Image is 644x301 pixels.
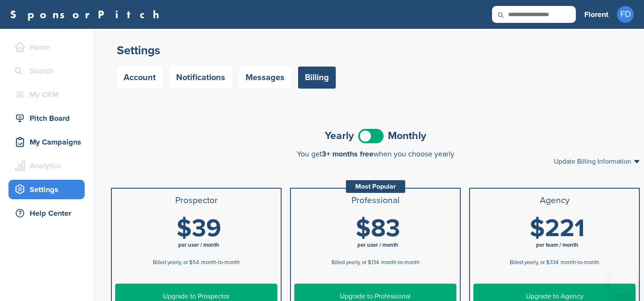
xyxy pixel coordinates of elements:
span: 3+ months free [322,149,373,159]
span: $221 [530,214,585,243]
span: Yearly [325,131,354,141]
div: Help Center [13,206,85,221]
div: Search [13,63,85,78]
h3: Agency [473,195,636,206]
h2: Settings [117,43,634,58]
a: Florent [584,5,608,24]
span: $39 [177,214,221,243]
div: Analytics [13,158,85,173]
h3: Professional [294,195,456,206]
a: My CRM [8,85,85,104]
div: You get when you choose yearly [111,150,640,158]
div: My CRM [13,87,85,102]
a: Home [8,37,85,57]
div: Home [13,39,85,55]
a: Search [8,61,85,81]
span: $83 [356,214,400,243]
span: per user / month [357,242,398,248]
span: Billed yearly, or $334 [510,259,558,266]
h3: Florent [584,8,608,20]
a: Messages [239,67,291,89]
a: Analytics [8,156,85,176]
span: per user / month [178,242,219,248]
div: Pitch Board [13,111,85,126]
a: Update Billing Information [554,158,640,165]
iframe: Button to launch messaging window [610,267,637,294]
a: Help Center [8,203,85,223]
span: Billed yearly, or $134 [332,259,379,266]
a: Billing [298,67,336,89]
h3: Prospector [115,195,277,206]
a: Account [117,67,163,89]
a: Pitch Board [8,109,85,128]
span: per team / month [536,242,578,248]
a: Settings [8,180,85,199]
span: month-to-month [381,259,420,266]
span: Monthly [388,131,426,141]
a: Notifications [169,67,232,89]
span: month-to-month [561,259,599,266]
span: Billed yearly, or $54 [153,259,199,266]
a: SponsorPitch [10,9,165,20]
span: month-to-month [201,259,240,266]
a: My Campaigns [8,132,85,152]
div: Most Popular [346,180,405,193]
span: FD [617,6,634,23]
div: Settings [13,182,85,197]
div: My Campaigns [13,134,85,150]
